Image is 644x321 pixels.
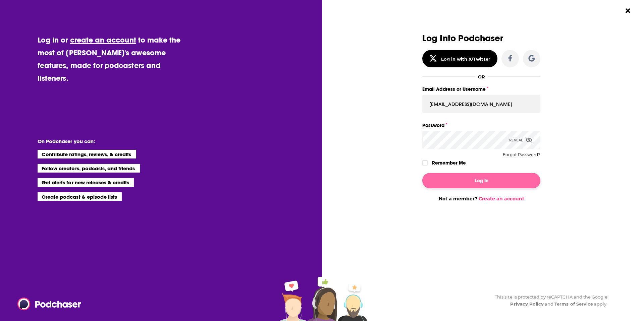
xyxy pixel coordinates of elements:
[17,298,76,310] a: Podchaser - Follow, Share and Rate Podcasts
[422,50,497,67] button: Log in with X/Twitter
[422,196,540,202] div: Not a member?
[554,301,593,307] a: Terms of Service
[478,74,485,79] div: OR
[510,301,544,307] a: Privacy Policy
[422,121,540,130] label: Password
[432,158,466,167] label: Remember Me
[509,131,532,149] div: Reveal
[17,298,82,310] img: Podchaser - Follow, Share and Rate Podcasts
[441,56,490,62] div: Log in with X/Twitter
[38,150,136,158] li: Contribute ratings, reviews, & credits
[622,4,634,17] button: Close Button
[503,152,540,157] button: Forgot Password?
[70,35,136,45] a: create an account
[422,173,540,188] button: Log In
[422,95,540,113] input: Email Address or Username
[38,138,172,144] li: On Podchaser you can:
[422,34,540,43] h3: Log Into Podchaser
[38,178,134,187] li: Get alerts for new releases & credits
[38,164,140,173] li: Follow creators, podcasts, and friends
[38,192,122,201] li: Create podcast & episode lists
[479,196,524,202] a: Create an account
[489,294,607,308] div: This site is protected by reCAPTCHA and the Google and apply.
[422,85,540,93] label: Email Address or Username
